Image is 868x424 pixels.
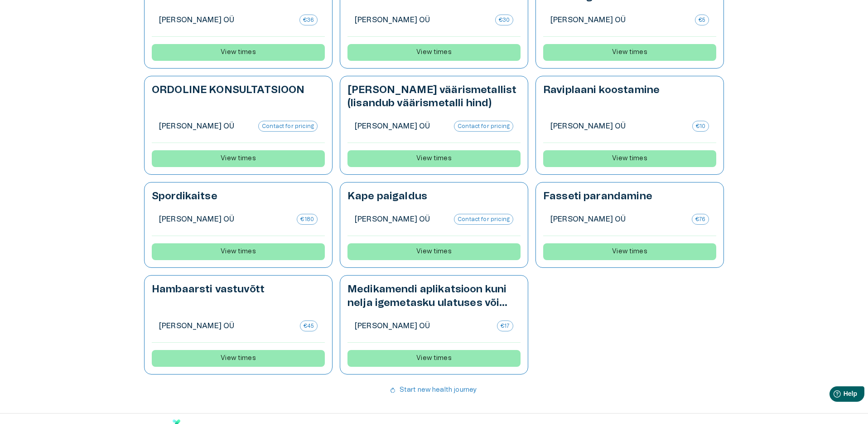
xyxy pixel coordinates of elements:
[347,350,521,367] button: View times
[297,215,317,223] span: €180
[152,150,325,167] button: View times
[550,121,687,132] p: [PERSON_NAME] OÜ
[355,121,448,132] p: [PERSON_NAME] OÜ
[416,48,452,57] p: View times
[543,243,716,260] button: View times
[355,214,448,225] p: [PERSON_NAME] OÜ
[221,354,256,363] p: View times
[152,350,325,367] button: View times
[416,154,452,163] p: View times
[347,44,521,61] button: View times
[221,154,256,163] p: View times
[221,247,256,256] p: View times
[159,214,291,225] p: [PERSON_NAME] OÜ
[152,283,265,296] h5: Hambaarsti vastuvõtt
[543,190,652,203] h5: Fasseti parandamine
[152,84,304,97] h5: ORDOLINE KONSULTATSIOON
[159,15,294,25] p: [PERSON_NAME] OÜ
[543,44,716,61] button: View times
[159,320,294,331] p: [PERSON_NAME] OÜ
[347,283,521,310] h5: Medikamendi aplikatsioon kuni nelja igemetasku ulatuses või limaskestale
[692,215,709,223] span: €76
[386,382,482,399] button: rotate_rightStart new health journey
[416,354,452,363] p: View times
[497,322,513,330] span: €17
[693,122,709,130] span: €10
[612,48,647,57] p: View times
[152,243,325,260] button: View times
[550,214,686,225] p: [PERSON_NAME] OÜ
[797,383,868,408] iframe: Help widget launcher
[347,84,521,110] h5: [PERSON_NAME] väärismetallist (lisandub väärismetalli hind)
[347,190,427,203] h5: Kape paigaldus
[347,243,521,260] button: View times
[496,16,513,24] span: €30
[159,121,253,132] p: [PERSON_NAME] OÜ
[390,387,396,393] span: rotate_right
[152,44,325,61] button: View times
[259,122,317,130] span: Contact for pricing
[221,48,256,57] p: View times
[355,15,490,25] p: [PERSON_NAME] OÜ
[347,150,521,167] button: View times
[300,16,317,24] span: €36
[612,247,647,256] p: View times
[152,190,217,203] h5: Spordikaitse
[543,84,660,97] h5: Raviplaani koostamine
[454,122,513,130] span: Contact for pricing
[300,322,317,330] span: €45
[550,15,690,25] p: [PERSON_NAME] OÜ
[454,215,513,223] span: Contact for pricing
[400,385,477,395] p: Start new health journey
[695,16,709,24] span: €5
[355,320,492,331] p: [PERSON_NAME] OÜ
[612,154,647,163] p: View times
[416,247,452,256] p: View times
[543,150,716,167] button: View times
